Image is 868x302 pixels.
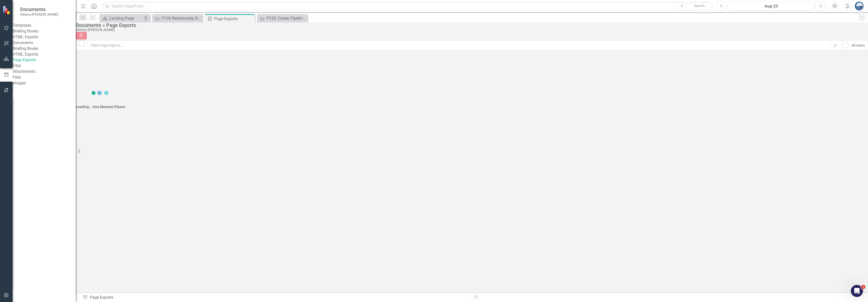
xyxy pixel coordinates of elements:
[861,285,865,289] span: 3
[730,3,813,9] div: Aug-25
[13,63,76,69] div: Files
[153,15,201,21] a: FY26 Relationship Building with the Community
[851,43,865,48] div: All Users
[13,46,76,52] a: Briefing Books
[20,6,58,12] span: Documents
[162,15,201,21] div: FY26 Relationship Building with the Community
[855,2,864,11] img: Andy Minish
[13,23,76,28] div: Templates
[2,6,11,15] img: ClearPoint Strategy
[13,52,76,57] a: HTML Exports
[728,2,815,11] button: Aug-25
[20,12,58,16] small: Athens-[PERSON_NAME]
[13,75,76,80] a: Files
[267,15,306,21] div: FY26: Career Pipeline at [GEOGRAPHIC_DATA]-[GEOGRAPHIC_DATA] for Returning Residents
[76,28,865,32] div: Athens-[PERSON_NAME]
[76,104,125,109] div: Loading... One Moment Please
[88,40,831,50] input: Filter Page Exports...
[13,57,76,63] a: Page Exports
[101,15,143,21] a: Landing Page
[13,80,76,86] a: Images
[83,295,468,300] div: Page Exports
[13,34,76,40] a: HTML Exports
[214,16,254,22] div: Page Exports
[851,285,863,297] iframe: Intercom live chat
[13,40,76,46] div: Documents
[13,28,76,34] a: Briefing Books
[102,2,713,11] input: Search ClearPoint...
[694,4,705,8] span: Search
[109,15,143,21] div: Landing Page
[76,22,865,28] div: Documents » Page Exports
[687,3,712,10] button: Search
[13,69,76,75] a: Attachments
[258,15,306,21] a: FY26: Career Pipeline at [GEOGRAPHIC_DATA]-[GEOGRAPHIC_DATA] for Returning Residents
